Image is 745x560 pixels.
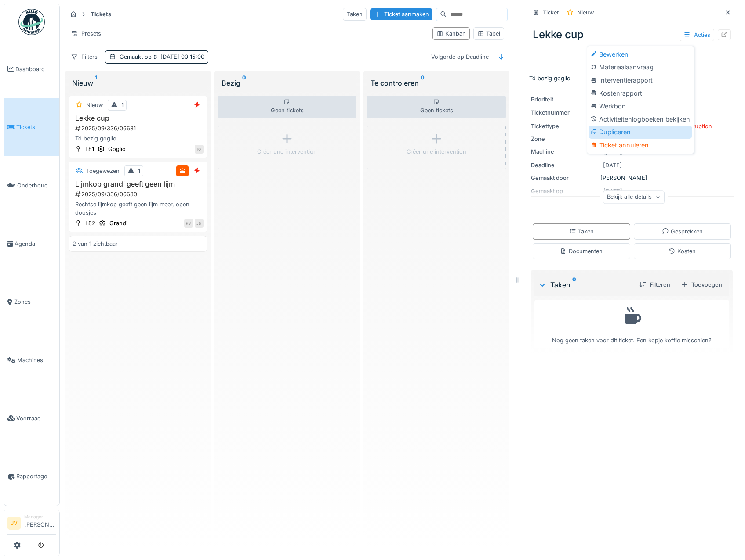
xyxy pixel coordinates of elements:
[529,23,734,46] div: Lekke cup
[531,95,597,104] div: Prioriteit
[85,145,94,153] div: L81
[87,10,115,18] strong: Tickets
[603,161,622,169] div: [DATE]
[73,200,204,217] div: Rechtse lijmkop geeft geen lijm meer, open doosjes
[531,122,597,130] div: Tickettype
[121,101,124,109] div: 1
[569,227,594,236] div: Taken
[540,304,723,345] div: Nog geen taken voor dit ticket. Een kopje koffie misschien?
[436,29,466,38] div: Kanban
[367,96,506,118] div: Geen tickets
[17,356,56,364] span: Machines
[67,50,102,63] div: Filters
[343,8,367,21] div: Taken
[24,513,56,520] div: Manager
[95,78,97,88] sup: 1
[67,27,105,40] div: Presets
[577,8,594,17] div: Nieuw
[73,240,118,248] div: 2 van 1 zichtbaar
[7,517,21,530] li: JV
[589,126,692,139] div: Dupliceren
[636,279,674,291] div: Filteren
[242,78,246,88] sup: 0
[421,78,425,88] sup: 0
[407,147,466,156] div: Créer une intervention
[572,280,576,290] sup: 0
[16,472,56,481] span: Rapportage
[589,113,692,126] div: Activiteitenlogboeken bekijken
[560,247,603,255] div: Documenten
[257,147,317,156] div: Créer une intervention
[152,54,204,60] span: [DATE] 00:15:00
[222,78,353,88] div: Bezig
[86,101,103,109] div: Nieuw
[531,174,597,182] div: Gemaakt door
[73,180,204,188] h3: Lijmkop grandi geeft geen lijm
[108,145,126,153] div: Goglio
[589,139,692,152] div: Ticket annuleren
[531,147,597,156] div: Machine
[120,53,204,61] div: Gemaakt op
[589,48,692,61] div: Bewerken
[529,74,734,83] p: Td bezig goglio
[15,240,56,248] span: Agenda
[662,227,703,236] div: Gesprekken
[195,145,204,154] div: IO
[109,219,127,227] div: Grandi
[370,8,432,20] div: Ticket aanmaken
[184,219,193,228] div: KV
[531,174,733,182] div: [PERSON_NAME]
[669,247,696,255] div: Kosten
[24,513,56,532] li: [PERSON_NAME]
[531,108,597,117] div: Ticketnummer
[538,280,632,290] div: Taken
[16,414,56,423] span: Voorraad
[73,114,204,122] h3: Lekke cup
[195,219,204,228] div: JD
[86,167,120,175] div: Toegewezen
[14,298,56,306] span: Zones
[589,100,692,113] div: Werkbon
[531,135,597,143] div: Zone
[543,8,559,17] div: Ticket
[589,61,692,74] div: Materiaalaanvraag
[531,161,597,169] div: Deadline
[589,87,692,100] div: Kostenrapport
[589,74,692,87] div: Interventierapport
[17,181,56,190] span: Onderhoud
[138,167,140,175] div: 1
[427,50,493,63] div: Volgorde op Deadline
[18,9,45,35] img: Badge_color-CXgf-gQk.svg
[85,219,95,227] div: L82
[218,96,357,118] div: Geen tickets
[72,78,204,88] div: Nieuw
[16,123,56,131] span: Tickets
[15,65,56,73] span: Dashboard
[74,190,204,198] div: 2025/09/336/06680
[477,29,500,38] div: Tabel
[680,29,714,41] div: Acties
[371,78,502,88] div: Te controleren
[603,191,665,204] div: Bekijk alle details
[74,124,204,133] div: 2025/09/336/06681
[677,279,726,291] div: Toevoegen
[73,134,204,143] div: Td bezig goglio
